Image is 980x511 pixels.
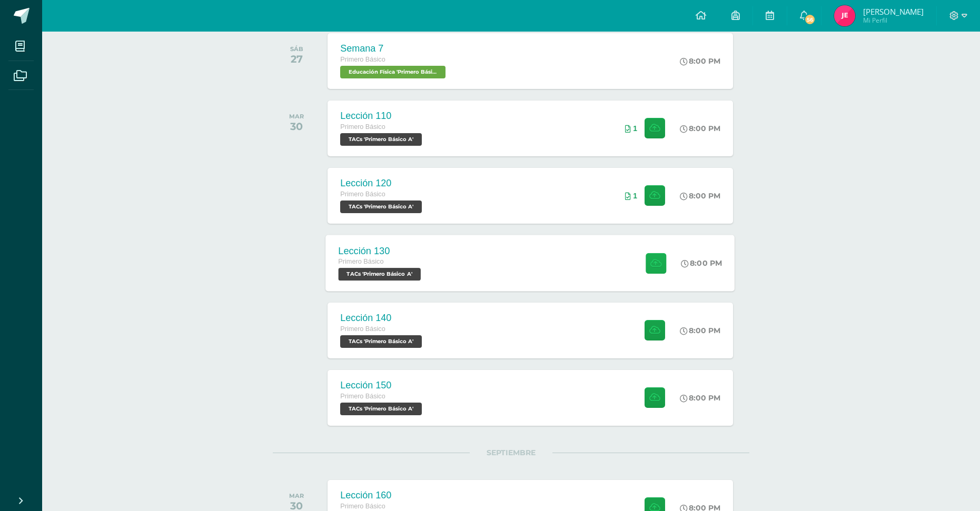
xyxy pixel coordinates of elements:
span: Mi Perfil [863,16,924,25]
span: Primero Básico [340,56,385,63]
span: Primero Básico [340,191,385,198]
div: MAR [289,113,304,120]
div: 8:00 PM [680,124,720,133]
span: 1 [633,124,637,133]
span: TACs 'Primero Básico A' [340,335,422,348]
span: TACs 'Primero Básico A' [340,403,422,415]
div: Lección 130 [339,245,424,256]
div: 8:00 PM [680,191,720,201]
div: SÁB [290,45,303,53]
span: Educación Física 'Primero Básico A' [340,66,446,78]
span: SEPTIEMBRE [470,448,552,457]
span: TACs 'Primero Básico A' [339,268,421,280]
div: 30 [289,120,304,133]
span: 1 [633,192,637,200]
span: Primero Básico [340,503,385,510]
span: Primero Básico [339,258,384,265]
div: Archivos entregados [625,124,637,133]
div: 8:00 PM [680,393,720,403]
div: 27 [290,53,303,65]
div: Archivos entregados [625,192,637,200]
div: Semana 7 [340,43,448,54]
span: 56 [804,14,816,25]
div: Lección 120 [340,178,424,189]
span: TACs 'Primero Básico A' [340,201,422,213]
div: Lección 140 [340,313,424,324]
div: MAR [289,492,304,499]
img: 64b5c68cdd0fc184d4b02f8605236c54.png [834,5,855,26]
div: Lección 110 [340,111,424,122]
span: TACs 'Primero Básico A' [340,133,422,146]
div: Lección 150 [340,380,424,391]
span: Primero Básico [340,325,385,333]
div: 8:00 PM [680,56,720,66]
div: Lección 160 [340,490,424,501]
div: 8:00 PM [680,326,720,335]
span: Primero Básico [340,123,385,131]
span: [PERSON_NAME] [863,6,924,17]
span: Primero Básico [340,393,385,400]
div: 8:00 PM [681,258,722,268]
